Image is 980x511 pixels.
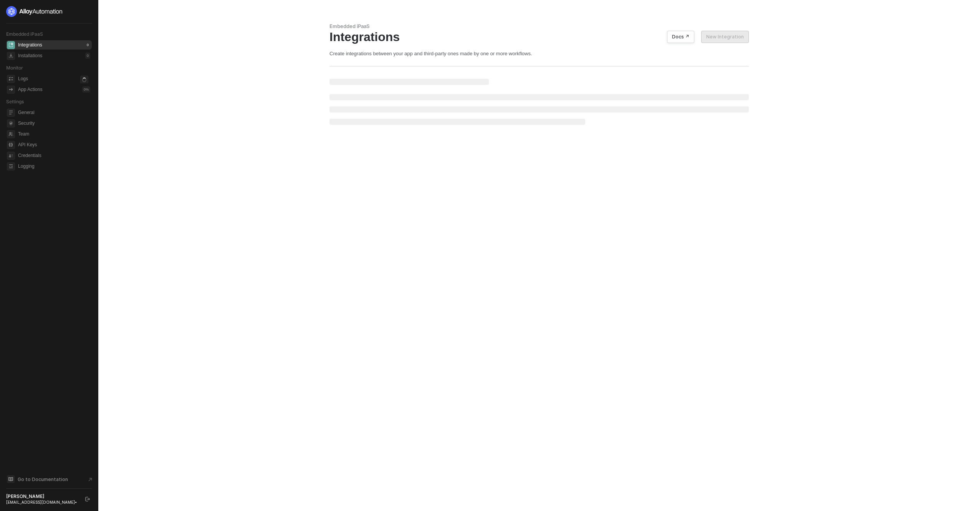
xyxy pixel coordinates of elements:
div: [EMAIL_ADDRESS][DOMAIN_NAME] • [6,499,78,505]
span: icon-app-actions [7,86,15,94]
span: Credentials [18,151,90,160]
span: Monitor [6,65,23,71]
div: Docs ↗ [672,34,689,40]
div: Embedded iPaaS [329,23,749,30]
div: Integrations [18,42,42,48]
button: Docs ↗ [667,31,694,43]
span: Settings [6,99,24,104]
div: Installations [18,53,42,59]
div: Create integrations between your app and third-party ones made by one or more workflows. [329,50,749,57]
span: Go to Documentation [18,476,68,483]
div: App Actions [18,86,42,93]
span: security [7,119,15,127]
span: api-key [7,141,15,149]
div: Logs [18,76,28,82]
a: Knowledge Base [6,475,92,484]
img: logo [6,6,63,17]
span: logout [85,497,90,501]
div: 0 [85,53,90,59]
div: 0 [85,42,90,48]
span: document-arrow [86,476,94,483]
span: API Keys [18,140,90,149]
a: logo [6,6,92,17]
span: Security [18,119,90,128]
div: [PERSON_NAME] [6,493,78,499]
span: credentials [7,152,15,160]
div: 0 % [82,86,90,93]
span: general [7,109,15,117]
span: Embedded iPaaS [6,31,43,37]
span: logging [7,162,15,170]
span: documentation [7,475,15,483]
span: integrations [7,41,15,49]
span: Team [18,129,90,139]
span: icon-loader [80,76,88,84]
div: Integrations [329,30,749,44]
button: New Integration [701,31,749,43]
span: icon-logs [7,75,15,83]
span: General [18,108,90,117]
span: team [7,130,15,138]
span: Logging [18,162,90,171]
span: installations [7,52,15,60]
